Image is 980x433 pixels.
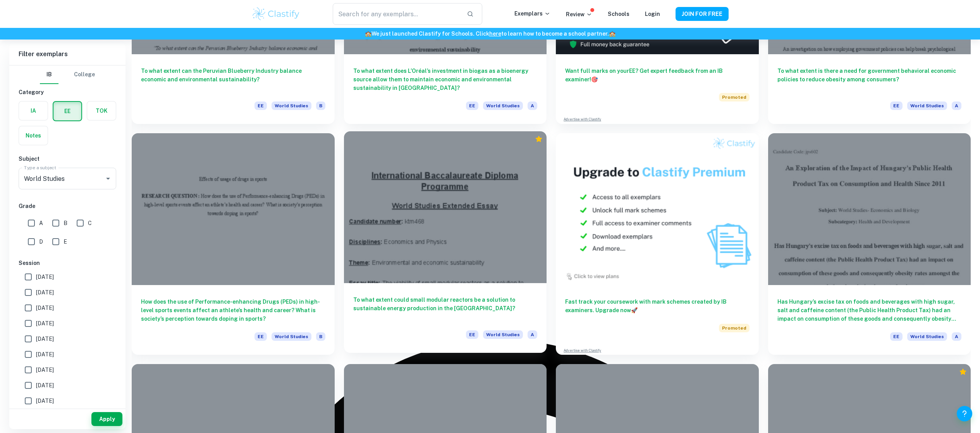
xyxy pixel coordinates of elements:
[132,133,335,355] a: How does the use of Performance-enhancing Drugs (PEDs) in high-level sports events affect an athl...
[556,133,759,285] img: Thumbnail
[39,237,43,246] span: D
[890,101,903,110] span: EE
[91,412,122,426] button: Apply
[316,332,325,341] span: B
[768,133,971,355] a: Has Hungary’s excise tax on foods and beverages with high sugar, salt and caffeine content (the P...
[254,101,267,110] span: EE
[353,67,538,92] h6: To what extent does L’Oréal’s investment in biogas as a bioenergy source allow them to maintain e...
[74,65,95,84] button: College
[564,348,601,353] a: Advertise with Clastify
[40,65,58,84] button: IB
[40,65,95,84] div: Filter type choice
[952,101,961,110] span: A
[777,67,962,92] h6: To what extent is there a need for government behavioral economic policies to reduce obesity amon...
[9,43,126,65] h6: Filter exemplars
[528,101,537,110] span: A
[907,332,947,341] span: World Studies
[333,3,461,25] input: Search for any exemplars...
[251,6,301,22] img: Clastify logo
[645,11,660,17] a: Login
[19,88,116,96] h6: Category
[316,101,325,110] span: B
[631,307,638,313] span: 🚀
[344,133,547,355] a: To what extent could small modular reactors be a solution to sustainable energy production in the...
[890,332,903,341] span: EE
[959,368,967,376] div: Premium
[36,288,54,297] span: [DATE]
[36,335,54,343] span: [DATE]
[483,101,523,110] span: World Studies
[365,31,371,37] span: 🏫
[466,101,478,110] span: EE
[2,29,978,38] h6: We just launched Clastify for Schools. Click to learn how to become a school partner.
[36,273,54,281] span: [DATE]
[19,101,48,120] button: IA
[36,381,54,390] span: [DATE]
[36,304,54,312] span: [DATE]
[777,297,962,323] h6: Has Hungary’s excise tax on foods and beverages with high sugar, salt and caffeine content (the P...
[489,31,501,37] a: here
[36,366,54,374] span: [DATE]
[141,67,325,92] h6: To what extent can the Peruvian Blueberry Industry balance economic and environmental sustainabil...
[952,332,961,341] span: A
[103,173,113,184] button: Open
[466,330,478,339] span: EE
[528,330,537,339] span: A
[483,330,523,339] span: World Studies
[564,117,601,122] a: Advertise with Clastify
[36,397,54,405] span: [DATE]
[566,10,592,19] p: Review
[64,237,67,246] span: E
[272,101,311,110] span: World Studies
[514,9,550,18] p: Exemplars
[719,324,750,332] span: Promoted
[36,350,54,359] span: [DATE]
[609,31,616,37] span: 🏫
[36,319,54,328] span: [DATE]
[141,297,325,323] h6: How does the use of Performance-enhancing Drugs (PEDs) in high-level sports events affect an athl...
[53,102,81,120] button: EE
[353,296,538,321] h6: To what extent could small modular reactors be a solution to sustainable energy production in the...
[608,11,629,17] a: Schools
[19,155,116,163] h6: Subject
[19,126,48,145] button: Notes
[591,76,598,82] span: 🎯
[19,202,116,210] h6: Grade
[88,219,92,227] span: C
[24,164,56,171] label: Type a subject
[87,101,116,120] button: TOK
[535,135,543,143] div: Premium
[19,259,116,267] h6: Session
[272,332,311,341] span: World Studies
[957,406,972,421] button: Help and Feedback
[676,7,729,21] button: JOIN FOR FREE
[719,93,750,101] span: Promoted
[254,332,267,341] span: EE
[907,101,947,110] span: World Studies
[64,219,67,227] span: B
[565,67,750,84] h6: Want full marks on your EE ? Get expert feedback from an IB examiner!
[565,297,750,314] h6: Fast track your coursework with mark schemes created by IB examiners. Upgrade now
[39,219,43,227] span: A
